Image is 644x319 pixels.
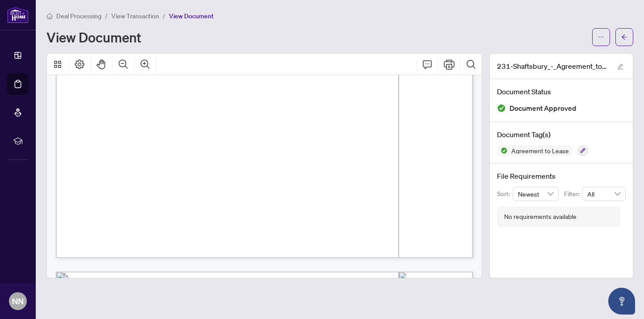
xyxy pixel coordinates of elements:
h1: View Document [46,30,141,44]
div: No requirements available [504,212,577,222]
span: ellipsis [598,34,604,40]
span: View Document [169,12,214,20]
span: Deal Processing [56,12,101,20]
h4: Document Tag(s) [497,129,626,140]
img: Document Status [497,104,506,113]
p: Filter: [564,189,582,199]
p: Sort: [497,189,513,199]
img: Status Icon [497,145,508,156]
span: 231-Shaftsbury_-_Agreement_to_Lease__Residential_.pdf [497,61,609,71]
span: edit [617,63,623,70]
span: home [46,13,53,19]
h4: File Requirements [497,171,626,181]
li: / [163,11,165,21]
button: Open asap [608,288,635,315]
h4: Document Status [497,86,626,97]
span: NN [12,295,24,307]
li: / [105,11,108,21]
span: Newest [518,187,554,201]
span: arrow-left [621,34,627,40]
img: logo [7,7,29,23]
span: All [587,187,620,201]
span: View Transaction [111,12,159,20]
span: Document Approved [509,102,577,114]
span: Agreement to Lease [508,147,572,154]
